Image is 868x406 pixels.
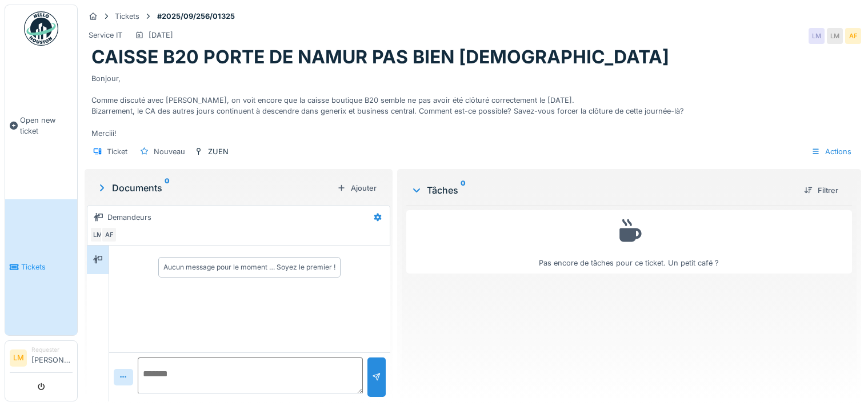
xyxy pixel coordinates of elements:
[107,146,127,157] div: Ticket
[10,345,73,373] a: LM Requester[PERSON_NAME]
[799,183,843,198] div: Filtrer
[154,146,185,157] div: Nouveau
[411,183,795,197] div: Tâches
[115,11,139,22] div: Tickets
[5,52,77,199] a: Open new ticket
[153,11,239,22] strong: #2025/09/256/01325
[809,28,825,44] div: LM
[806,143,857,160] div: Actions
[90,227,106,243] div: LM
[24,11,58,46] img: Badge_color-CXgf-gQk.svg
[20,115,73,136] span: Open new ticket
[333,180,381,196] div: Ajouter
[845,28,861,44] div: AF
[165,181,170,195] sup: 0
[461,183,466,197] sup: 0
[96,181,333,195] div: Documents
[10,349,27,367] li: LM
[414,215,845,268] div: Pas encore de tâches pour ce ticket. Un petit café ?
[163,262,335,272] div: Aucun message pour le moment … Soyez le premier !
[827,28,843,44] div: LM
[107,212,151,223] div: Demandeurs
[21,262,73,272] span: Tickets
[31,345,73,370] li: [PERSON_NAME]
[31,345,73,354] div: Requester
[91,46,669,68] h1: CAISSE B20 PORTE DE NAMUR PAS BIEN [DEMOGRAPHIC_DATA]
[101,227,117,243] div: AF
[89,30,122,41] div: Service IT
[5,199,77,336] a: Tickets
[91,69,854,139] div: Bonjour, Comme discuté avec [PERSON_NAME], on voit encore que la caisse boutique B20 semble ne pa...
[149,30,173,41] div: [DATE]
[208,146,229,157] div: ZUEN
